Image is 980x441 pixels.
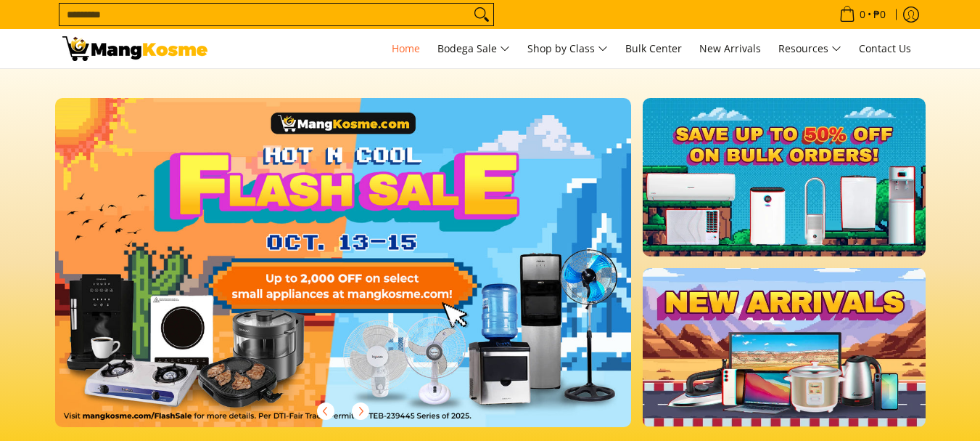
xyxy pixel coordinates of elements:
span: 0 [857,9,868,20]
a: Bodega Sale [430,29,517,68]
span: Bulk Center [625,41,682,55]
button: Next [345,395,376,427]
a: Shop by Class [520,29,615,68]
span: Contact Us [859,41,911,55]
span: Bodega Sale [437,40,510,58]
button: Search [470,4,493,25]
span: Resources [778,40,841,58]
button: Previous [310,395,342,427]
a: Resources [771,29,849,68]
a: Bulk Center [618,29,689,68]
a: Home [384,29,427,68]
img: Mang Kosme: Your Home Appliances Warehouse Sale Partner! [62,36,207,61]
span: Shop by Class [527,40,608,58]
span: • [835,7,890,23]
a: Contact Us [852,29,918,68]
span: New Arrivals [699,41,761,55]
span: Home [392,41,420,55]
a: New Arrivals [692,29,768,68]
span: ₱0 [871,9,888,20]
nav: Main Menu [222,29,918,68]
